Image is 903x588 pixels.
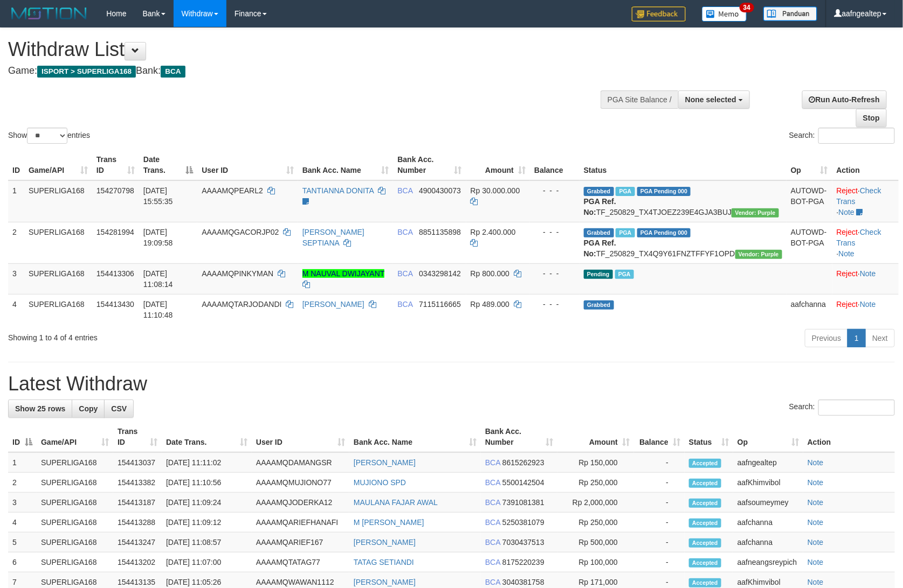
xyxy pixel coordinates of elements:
[24,150,92,180] th: Game/API: activate to sort column ascending
[534,268,575,279] div: - - -
[37,422,113,452] th: Game/API: activate to sort column ascending
[502,518,544,527] span: Copy 5250381079 to clipboard
[302,228,364,247] a: [PERSON_NAME] SEPTIANA
[584,270,613,279] span: Pending
[143,228,173,247] span: [DATE] 19:09:58
[202,269,273,278] span: AAAAMQPINKYMAN
[685,422,733,452] th: Status: activate to sort column ascending
[740,3,754,12] span: 34
[37,452,113,473] td: SUPERLIGA168
[92,150,139,180] th: Trans ID: activate to sort column ascending
[485,538,500,547] span: BCA
[837,300,858,309] a: Reject
[466,150,530,180] th: Amount: activate to sort column ascending
[481,422,557,452] th: Bank Acc. Number: activate to sort column ascending
[24,180,92,222] td: SUPERLIGA168
[534,299,575,310] div: - - -
[485,558,500,566] span: BCA
[860,269,876,278] a: Note
[557,452,634,473] td: Rp 150,000
[354,558,414,566] a: TATAG SETIANDI
[689,519,721,528] span: Accepted
[860,300,876,309] a: Note
[832,294,899,325] td: ·
[161,66,185,78] span: BCA
[113,552,162,572] td: 154413202
[354,478,406,487] a: MUJIONO SPD
[485,518,500,527] span: BCA
[419,228,461,236] span: Copy 8851135898 to clipboard
[8,473,37,493] td: 2
[8,422,37,452] th: ID: activate to sort column descending
[393,150,466,180] th: Bank Acc. Number: activate to sort column ascending
[139,150,197,180] th: Date Trans.: activate to sort column descending
[732,208,778,218] span: Vendor URL: https://trx4.1velocity.biz
[763,6,817,21] img: panduan.png
[8,150,24,180] th: ID
[79,404,98,413] span: Copy
[96,269,134,278] span: 154413306
[580,222,787,263] td: TF_250829_TX4Q9Y61FNZTFFYF1OPD
[252,422,349,452] th: User ID: activate to sort column ascending
[733,513,803,533] td: aafchanna
[689,499,721,508] span: Accepted
[678,90,750,109] button: None selected
[634,552,685,572] td: -
[96,186,134,195] span: 154270798
[252,513,349,533] td: AAAAMQARIEFHANAFI
[584,300,614,310] span: Grabbed
[471,186,520,195] span: Rp 30.000.000
[349,422,481,452] th: Bank Acc. Name: activate to sort column ascending
[37,552,113,572] td: SUPERLIGA168
[502,498,544,507] span: Copy 7391081381 to clipboard
[634,452,685,473] td: -
[634,533,685,552] td: -
[856,109,887,127] a: Stop
[162,452,252,473] td: [DATE] 11:11:02
[113,452,162,473] td: 154413037
[354,458,416,467] a: [PERSON_NAME]
[808,538,824,547] a: Note
[143,269,173,289] span: [DATE] 11:08:14
[837,186,881,206] a: Check Trans
[397,228,412,236] span: BCA
[8,294,24,325] td: 4
[601,90,678,109] div: PGA Site Balance /
[837,228,858,236] a: Reject
[837,228,881,247] a: Check Trans
[839,208,855,216] a: Note
[37,513,113,533] td: SUPERLIGA168
[584,187,614,196] span: Grabbed
[634,422,685,452] th: Balance: activate to sort column ascending
[113,493,162,513] td: 154413187
[634,493,685,513] td: -
[702,6,747,22] img: Button%20Memo.svg
[252,533,349,552] td: AAAAMQARIEF167
[354,578,416,586] a: [PERSON_NAME]
[502,538,544,547] span: Copy 7030437513 to clipboard
[15,404,65,413] span: Show 25 rows
[808,518,824,527] a: Note
[485,458,500,467] span: BCA
[72,400,105,418] a: Copy
[534,227,575,237] div: - - -
[584,197,616,216] b: PGA Ref. No:
[162,422,252,452] th: Date Trans.: activate to sort column ascending
[397,186,412,195] span: BCA
[805,329,848,347] a: Previous
[8,5,90,22] img: MOTION_logo.png
[789,128,895,144] label: Search:
[634,473,685,493] td: -
[302,300,364,309] a: [PERSON_NAME]
[302,186,374,195] a: TANTIANNA DONITA
[8,328,368,343] div: Showing 1 to 4 of 4 entries
[419,269,461,278] span: Copy 0343298142 to clipboard
[818,128,895,144] input: Search:
[419,186,461,195] span: Copy 4900430073 to clipboard
[104,400,134,418] a: CSV
[8,452,37,473] td: 1
[733,422,803,452] th: Op: activate to sort column ascending
[162,533,252,552] td: [DATE] 11:08:57
[143,186,173,206] span: [DATE] 15:55:35
[689,459,721,468] span: Accepted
